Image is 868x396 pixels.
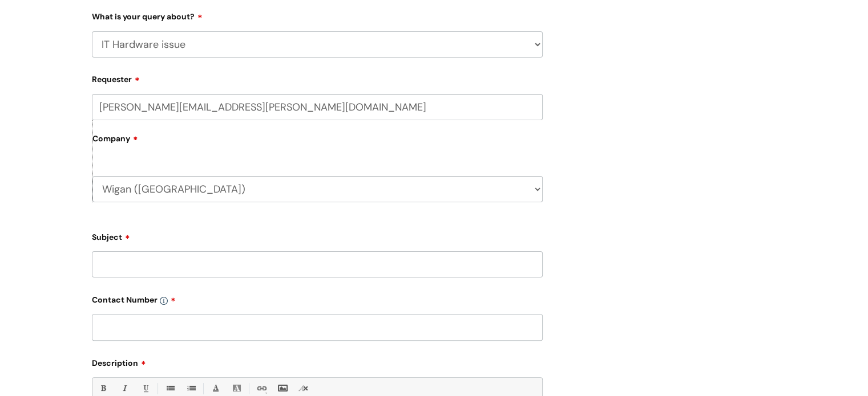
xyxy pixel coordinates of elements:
a: Back Color [229,381,244,395]
a: • Unordered List (Ctrl-Shift-7) [163,381,177,395]
input: Email [92,94,543,120]
a: Italic (Ctrl-I) [117,381,131,395]
a: 1. Ordered List (Ctrl-Shift-8) [184,381,198,395]
a: Underline(Ctrl-U) [138,381,152,395]
a: Insert Image... [275,381,289,395]
a: Bold (Ctrl-B) [96,381,110,395]
label: Requester [92,71,543,84]
label: Subject [92,228,543,242]
a: Remove formatting (Ctrl-\) [296,381,310,395]
label: Company [92,130,543,156]
label: Contact Number [92,291,543,305]
a: Font Color [208,381,223,395]
label: What is your query about? [92,8,543,22]
a: Link [254,381,268,395]
img: info-icon.svg [160,297,168,305]
label: Description [92,354,543,368]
